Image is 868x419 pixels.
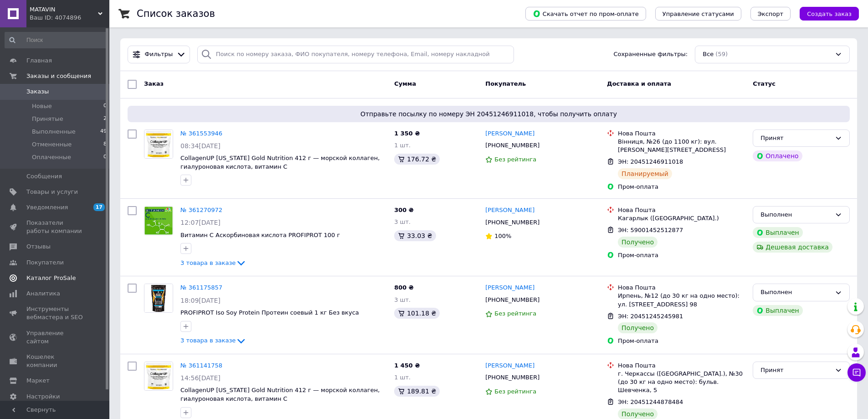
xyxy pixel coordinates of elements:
div: Нова Пошта [618,129,745,138]
span: ЭН: 20451246911018 [618,158,683,165]
div: г. Черкассы ([GEOGRAPHIC_DATA].), №30 (до 30 кг на одно место): бульв. Шевченка, 5 [618,370,745,395]
img: Фото товару [144,207,173,235]
div: [PHONE_NUMBER] [483,140,541,151]
div: [PHONE_NUMBER] [483,217,541,228]
a: CollagenUP [US_STATE] Gold Nutrition 412 г — морской коллаген, гиалуроновая кислота, витамин С [180,155,380,170]
div: 33.03 ₴ [394,230,436,241]
span: 2 [103,115,107,123]
a: № 361175857 [180,284,222,291]
span: Создать заказ [807,10,852,17]
div: Получено [618,322,657,333]
span: Показатели работы компании [26,219,84,235]
span: Фильтры [145,50,173,59]
button: Управление статусами [655,7,741,21]
span: Настройки [26,393,60,401]
a: Фото товару [144,284,173,313]
div: [PHONE_NUMBER] [483,372,541,383]
span: Принятые [32,115,63,123]
span: 18:09[DATE] [180,297,221,304]
span: Витамин C Аскорбиновая кислота PROFIPROT 100 г [180,232,340,238]
span: Сохраненные фильтры: [613,50,688,59]
span: Заказ [144,80,164,87]
span: Новые [32,102,52,110]
span: 0 [103,153,107,161]
div: Нова Пошта [618,362,745,370]
span: Без рейтинга [494,156,536,163]
span: Сумма [394,80,416,87]
span: 8 [103,140,107,149]
a: PROFIPROT Iso Soy Protein Протеин соевый 1 кг Без вкуса [180,309,359,316]
input: Поиск по номеру заказа, ФИО покупателя, номеру телефона, Email, номеру накладной [197,46,514,63]
span: Уведомления [26,203,68,212]
span: Заказы [26,88,49,96]
h1: Список заказов [137,8,215,19]
span: 0 [103,102,107,110]
span: Кошелек компании [26,353,84,369]
span: 3 шт. [394,218,411,225]
span: Без рейтинга [494,310,536,317]
a: Фото товару [144,206,173,235]
span: Экспорт [758,10,783,17]
span: Управление статусами [663,10,734,17]
a: [PERSON_NAME] [485,362,534,370]
span: ЭН: 20451245245981 [618,313,683,320]
span: Отправьте посылку по номеру ЭН 20451246911018, чтобы получить оплату [131,109,846,119]
span: 3 шт. [394,296,411,303]
div: Принят [760,366,831,375]
span: 14:56[DATE] [180,374,221,382]
img: Фото товару [144,362,173,390]
span: 1 шт. [394,374,411,381]
a: [PERSON_NAME] [485,206,534,215]
span: 12:07[DATE] [180,219,221,226]
div: Планируемый [618,168,672,179]
span: Покупатели [26,259,64,267]
span: Отзывы [26,243,51,251]
span: 300 ₴ [394,207,414,213]
span: 1 шт. [394,142,411,149]
a: 3 товара в заказе [180,337,247,344]
div: Пром-оплата [618,251,745,259]
div: Оплачено [753,150,802,161]
span: ЭН: 20451244878484 [618,398,683,405]
span: ЭН: 59001452512877 [618,227,683,233]
span: Статус [753,80,776,87]
a: Фото товару [144,129,173,159]
span: Покупатель [485,80,526,87]
div: [PHONE_NUMBER] [483,294,541,306]
div: Вінниця, №26 (до 1100 кг): вул. [PERSON_NAME][STREET_ADDRESS] [618,138,745,154]
div: Дешевая доставка [753,242,832,253]
span: Заказы и сообщения [26,72,91,80]
a: № 361270972 [180,207,222,213]
span: Выполненные [32,128,76,136]
div: Выплачен [753,305,802,316]
input: Поиск [5,32,108,48]
span: 08:34[DATE] [180,142,221,150]
a: № 361141758 [180,362,222,369]
span: Доставка и оплата [607,80,671,87]
span: 49 [100,128,107,136]
div: Пром-оплата [618,337,745,345]
span: Управление сайтом [26,329,84,346]
div: Выплачен [753,227,802,238]
div: Выполнен [760,288,831,297]
span: Маркет [26,377,50,385]
a: [PERSON_NAME] [485,129,534,138]
span: 3 товара в заказе [180,259,236,266]
span: 1 350 ₴ [394,130,420,137]
a: Создать заказ [791,10,859,17]
div: Пром-оплата [618,183,745,191]
div: Нова Пошта [618,284,745,292]
img: Фото товару [144,284,173,312]
div: 189.81 ₴ [394,386,440,397]
span: Аналитика [26,290,60,298]
a: CollagenUP [US_STATE] Gold Nutrition 412 г — морской коллаген, гиалуроновая кислота, витамин С [180,387,380,402]
span: 100% [494,233,511,239]
span: Сообщения [26,172,62,181]
img: Фото товару [144,130,173,158]
button: Создать заказ [800,7,859,21]
span: 3 товара в заказе [180,337,236,344]
div: Ирпень, №12 (до 30 кг на одно место): ул. [STREET_ADDRESS] 98 [618,292,745,308]
button: Скачать отчет по пром-оплате [525,7,646,21]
